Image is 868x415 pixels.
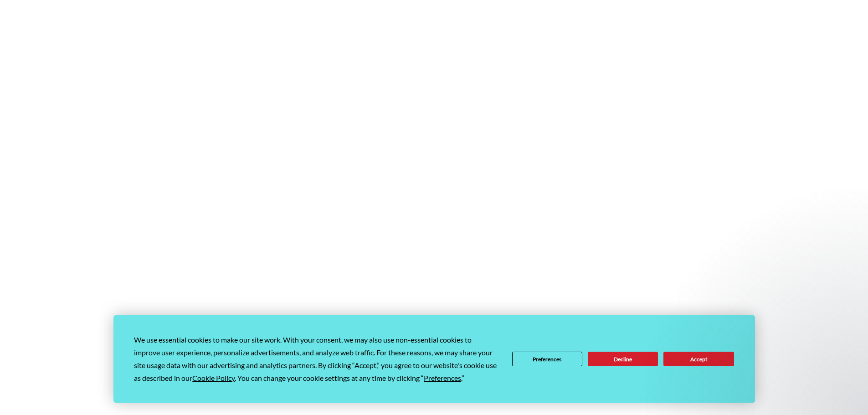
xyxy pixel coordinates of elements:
div: We use essential cookies to make our site work. With your consent, we may also use non-essential ... [134,333,498,384]
button: Accept [663,352,734,366]
button: Preferences [512,352,582,366]
span: Cookie Policy [192,374,235,382]
iframe: Intercom live chat [837,384,859,406]
button: Decline [588,352,658,366]
div: Cookie Consent Prompt [113,315,755,403]
span: Preferences [424,374,461,382]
